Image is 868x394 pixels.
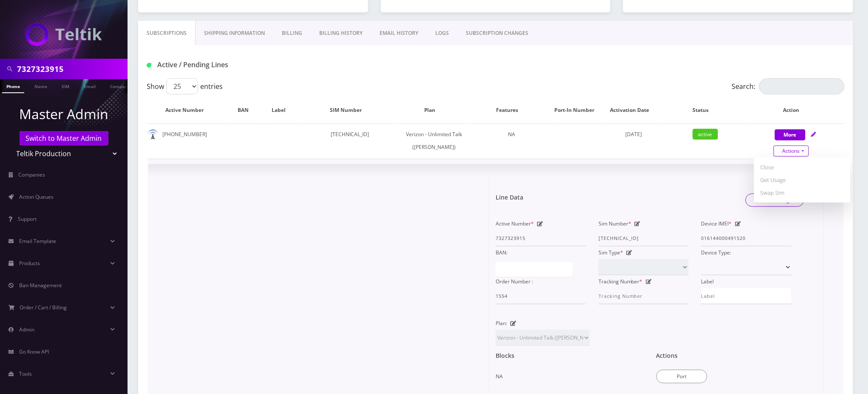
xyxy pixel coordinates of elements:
[693,129,718,140] span: active
[496,194,523,201] h1: Line Data
[148,129,158,140] img: default.png
[701,275,714,288] label: Label
[701,246,732,259] label: Device Type:
[19,370,32,377] span: Tools
[701,230,791,246] input: IMEI
[196,21,273,46] a: Shipping Information
[754,157,851,203] div: Actions
[554,98,604,123] th: Port-In Number: activate to sort column ascending
[79,79,100,92] a: Email
[302,123,398,158] td: [TECHNICAL_ID]
[148,98,230,123] th: Active Number: activate to sort column ascending
[732,78,845,94] label: Search:
[656,370,707,383] button: Port
[147,61,371,69] h1: Active / Pending Lines
[399,98,470,123] th: Plan: activate to sort column ascending
[599,246,623,259] label: Sim Type
[496,217,534,230] label: Active Number
[496,317,507,330] label: Plan:
[471,98,553,123] th: Features: activate to sort column ascending
[754,161,851,174] a: Close
[759,78,845,94] input: Search:
[166,78,198,94] select: Showentries
[19,260,40,267] span: Products
[20,304,67,311] span: Order / Cart / Billing
[19,171,45,178] span: Companies
[399,123,470,158] td: Verizon - Unlimited Talk ([PERSON_NAME])
[147,63,151,68] img: Active / Pending Lines
[26,23,102,46] img: Teltik Production
[701,288,791,304] input: Label
[57,79,74,92] a: SIM
[605,98,663,123] th: Activation Date: activate to sort column ascending
[264,98,301,123] th: Label: activate to sort column ascending
[496,230,586,246] input: Active Number
[147,78,223,94] label: Show entries
[19,282,62,289] span: Ban Management
[19,326,34,333] span: Admin
[311,21,371,46] a: Billing History
[775,129,806,140] button: More
[231,98,264,123] th: BAN: activate to sort column ascending
[471,123,553,158] td: NA
[148,123,230,158] td: [PHONE_NUMBER]
[599,275,643,288] label: Tracking Number
[747,98,844,123] th: Action: activate to sort column ascending
[106,79,134,92] a: Company
[18,215,37,223] span: Support
[138,21,196,46] a: Subscriptions
[496,246,508,259] label: BAN:
[19,193,54,200] span: Action Queues
[17,61,125,77] input: Search in Company
[273,21,311,46] a: Billing
[2,79,24,93] a: Phone
[701,217,732,230] label: Device IMEI
[656,352,678,360] h1: Actions
[427,21,457,46] a: LOGS
[496,288,586,304] input: Order Number
[457,21,537,46] a: SUBSCRIPTION CHANGES
[774,146,809,157] a: Actions
[371,21,427,46] a: EMAIL HISTORY
[599,217,631,230] label: Sim Number
[746,194,805,207] a: Save Changes
[496,275,533,288] label: Order Number :
[626,131,642,138] span: [DATE]
[754,174,851,186] a: Get Usage
[754,186,851,199] a: Swap Sim
[496,360,644,383] div: NA
[30,79,51,92] a: Name
[19,237,56,245] span: Email Template
[302,98,398,123] th: SIM Number: activate to sort column ascending
[19,348,49,355] span: Go Know API
[20,131,108,146] a: Switch to Master Admin
[599,230,689,246] input: Sim Number
[599,288,689,304] input: Tracking Number
[664,98,746,123] th: Status: activate to sort column ascending
[496,352,514,360] h1: Blocks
